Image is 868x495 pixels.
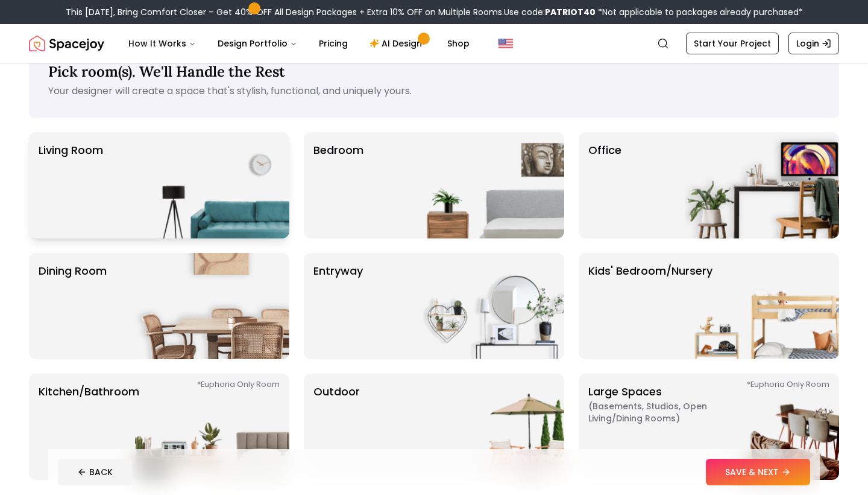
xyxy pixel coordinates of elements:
[48,62,285,81] span: Pick room(s). We'll Handle the Rest
[119,31,206,56] button: How It Works
[596,6,803,18] span: *Not applicable to packages already purchased*
[588,263,712,350] p: Kids' Bedroom/Nursery
[135,253,289,359] img: Dining Room
[706,459,810,485] button: SAVE & NEXT
[588,400,739,424] span: ( Basements, Studios, Open living/dining rooms )
[410,132,564,238] img: Bedroom
[39,263,107,350] p: Dining Room
[498,36,513,51] img: United States
[309,31,357,56] a: Pricing
[685,374,839,480] img: Large Spaces *Euphoria Only
[119,31,479,56] nav: Main
[438,31,479,56] a: Shop
[313,383,360,470] p: Outdoor
[685,253,839,359] img: Kids' Bedroom/Nursery
[313,263,363,350] p: entryway
[66,6,803,18] div: This [DATE], Bring Comfort Closer – Get 40% OFF All Design Packages + Extra 10% OFF on Multiple R...
[313,142,363,229] p: Bedroom
[48,84,820,98] p: Your designer will create a space that's stylish, functional, and uniquely yours.
[504,6,596,18] span: Use code:
[410,374,564,480] img: Outdoor
[588,142,621,229] p: Office
[39,142,103,229] p: Living Room
[135,132,289,238] img: Living Room
[29,31,104,56] a: Spacejoy
[588,383,739,470] p: Large Spaces
[788,33,839,54] a: Login
[360,31,435,56] a: AI Design
[545,6,596,18] b: PATRIOT40
[686,33,779,54] a: Start Your Project
[685,132,839,238] img: Office
[208,31,307,56] button: Design Portfolio
[29,31,104,56] img: Spacejoy Logo
[58,459,132,485] button: BACK
[135,374,289,480] img: Kitchen/Bathroom *Euphoria Only
[410,253,564,359] img: entryway
[39,383,139,470] p: Kitchen/Bathroom
[29,24,839,63] nav: Global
